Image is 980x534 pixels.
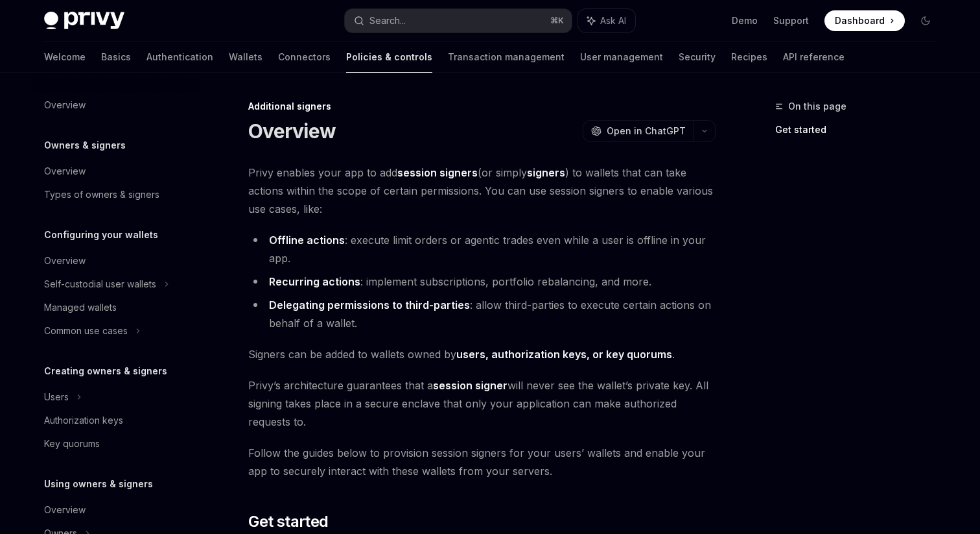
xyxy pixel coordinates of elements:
a: User management [580,42,663,73]
a: Key quorums [34,432,200,455]
a: Authentication [146,42,213,73]
div: Overview [44,253,86,269]
div: Overview [44,97,86,113]
span: On this page [788,99,846,114]
a: API reference [783,42,845,73]
h5: Creating owners & signers [44,363,167,379]
a: Overview [34,93,200,117]
a: Demo [732,14,758,27]
a: Connectors [278,42,331,73]
div: Common use cases [44,323,128,339]
a: Overview [34,498,200,522]
button: Ask AI [578,9,635,32]
span: Ask AI [600,14,626,27]
span: Privy’s architecture guarantees that a will never see the wallet’s private key. All signing takes... [248,376,716,431]
a: Types of owners & signers [34,183,200,206]
h5: Using owners & signers [44,476,153,492]
li: : execute limit orders or agentic trades even while a user is offline in your app. [248,231,716,267]
div: Key quorums [44,436,100,452]
div: Users [44,389,69,405]
strong: session signers [397,166,478,179]
a: Transaction management [448,42,565,73]
strong: Delegating permissions to third-parties [269,298,470,311]
div: Overview [44,164,86,179]
span: Privy enables your app to add (or simply ) to wallets that can take actions within the scope of c... [248,164,716,218]
strong: signers [527,166,565,179]
span: Get started [248,511,328,532]
button: Search...⌘K [345,9,572,32]
span: Signers can be added to wallets owned by . [248,345,716,363]
a: Authorization keys [34,409,200,432]
div: Managed wallets [44,300,117,315]
a: Security [679,42,716,73]
strong: session signer [433,379,507,392]
span: Follow the guides below to provision session signers for your users’ wallets and enable your app ... [248,444,716,480]
h5: Configuring your wallets [44,227,158,243]
li: : implement subscriptions, portfolio rebalancing, and more. [248,273,716,291]
div: Search... [369,13,406,29]
a: Overview [34,249,200,273]
button: Toggle dark mode [915,10,936,31]
a: users, authorization keys, or key quorums [456,348,672,361]
li: : allow third-parties to execute certain actions on behalf of a wallet. [248,296,716,332]
h1: Overview [248,119,336,143]
span: ⌘ K [550,16,564,26]
span: Dashboard [835,14,885,27]
a: Wallets [229,42,262,73]
a: Welcome [44,42,86,73]
div: Authorization keys [44,413,123,428]
div: Overview [44,502,86,518]
span: Open in ChatGPT [607,125,686,138]
a: Basics [101,42,131,73]
div: Self-custodial user wallets [44,276,156,292]
a: Recipes [731,42,767,73]
button: Open in ChatGPT [583,120,694,142]
div: Additional signers [248,100,716,113]
a: Managed wallets [34,296,200,319]
a: Get started [775,119,946,140]
a: Dashboard [824,10,905,31]
div: Types of owners & signers [44,187,159,202]
a: Overview [34,160,200,183]
a: Policies & controls [346,42,432,73]
a: Support [773,14,809,27]
img: dark logo [44,12,124,30]
strong: Offline actions [269,234,345,247]
h5: Owners & signers [44,138,126,153]
strong: Recurring actions [269,275,360,288]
